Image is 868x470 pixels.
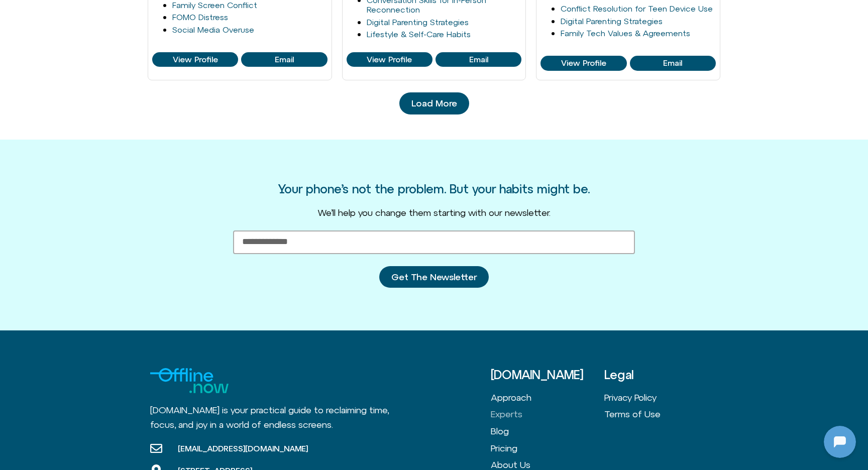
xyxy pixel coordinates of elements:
[17,323,156,333] textarea: Message Input
[29,247,179,283] p: Got it — share your email so I can pick up where we left off or start the quiz with you.
[540,56,626,71] a: View Profile of Melina Viola
[173,55,218,64] span: View Profile
[411,98,457,108] span: Load More
[3,3,198,24] button: Expand Header Button
[241,52,327,67] a: View Profile of Larry Borins
[491,406,604,423] a: Experts
[87,151,114,163] p: [DATE]
[152,52,238,67] a: View Profile of Larry Borins
[150,405,389,430] span: [DOMAIN_NAME] is your practical guide to reclaiming time, focus, and joy in a world of endless sc...
[3,273,17,287] img: N5FCcHC.png
[491,423,604,440] a: Blog
[172,25,254,34] a: Social Media Overuse
[604,368,718,381] h3: Legal
[491,440,604,457] a: Pricing
[172,1,257,10] a: Family Screen Conflict
[172,320,188,336] svg: Voice Input Button
[275,55,294,64] span: Email
[561,29,690,38] a: Family Tech Values & Agreements
[391,272,477,282] span: Get The Newsletter
[367,30,471,39] a: Lifestyle & Self-Care Habits
[561,59,606,68] span: View Profile
[62,94,139,108] h1: [DOMAIN_NAME]
[80,43,121,83] img: N5FCcHC.png
[9,5,25,21] img: N5FCcHC.png
[469,55,488,64] span: Email
[175,5,192,22] svg: Close Chatbot Button
[379,266,489,288] button: Get The Newsletter
[150,442,308,454] a: [EMAIL_ADDRESS][DOMAIN_NAME]
[399,92,469,114] a: Load More
[347,52,432,67] a: View Profile of Mark Diamond
[278,182,590,195] h3: Your phone’s not the problem. But your habits might be.
[29,300,179,336] p: Got it — share your email so I can pick up where we left off or start the quiz with you.
[3,219,17,233] img: N5FCcHC.png
[317,207,551,218] span: We’ll help you change them starting with our newsletter.
[824,426,856,458] iframe: Botpress
[150,368,229,393] img: Logo for Offline.now with the text "Offline" in blue and "Now" in Green.
[604,389,718,423] nav: Menu
[367,55,412,64] span: View Profile
[184,176,190,188] p: hi
[663,59,682,68] span: Email
[630,56,716,71] a: View Profile of Melina Viola
[175,443,308,453] span: [EMAIL_ADDRESS][DOMAIN_NAME]
[561,4,713,13] a: Conflict Resolution for Teen Device Use
[367,18,469,27] a: Digital Parenting Strategies
[491,389,604,406] a: Approach
[172,13,228,22] a: FOMO Distress
[30,7,154,20] h2: [DOMAIN_NAME]
[436,52,521,67] a: View Profile of Mark Diamond
[561,17,663,26] a: Digital Parenting Strategies
[158,5,175,22] svg: Restart Conversation Button
[491,368,604,381] h3: [DOMAIN_NAME]
[29,205,179,229] p: Hey — I’m [DOMAIN_NAME], your balance coach. Thanks for being here.
[604,406,718,423] a: Terms of Use
[233,230,635,300] form: New Form
[604,389,718,406] a: Privacy Policy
